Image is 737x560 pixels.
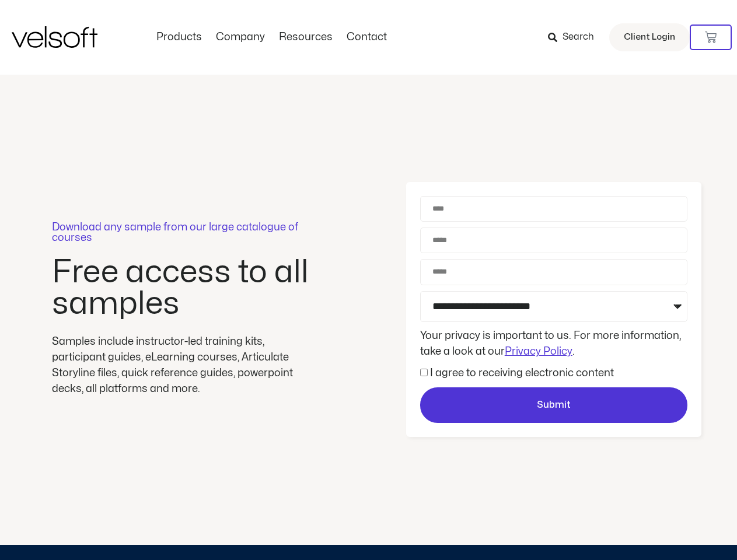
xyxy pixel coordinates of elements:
[417,328,690,359] div: Your privacy is important to us. For more information, take a look at our .
[430,368,614,378] label: I agree to receiving electronic content
[563,30,594,45] span: Search
[420,387,687,423] button: Submit
[209,31,272,44] a: CompanyMenu Toggle
[272,31,340,44] a: ResourcesMenu Toggle
[52,257,315,320] h2: Free access to all samples
[505,346,572,356] a: Privacy Policy
[12,26,97,48] img: Velsoft Training Materials
[149,31,394,44] nav: Menu
[609,23,690,51] a: Client Login
[624,30,675,45] span: Client Login
[52,222,315,243] p: Download any sample from our large catalogue of courses
[340,31,394,44] a: ContactMenu Toggle
[548,27,602,47] a: Search
[149,31,209,44] a: ProductsMenu Toggle
[52,334,315,397] div: Samples include instructor-led training kits, participant guides, eLearning courses, Articulate S...
[537,398,571,413] span: Submit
